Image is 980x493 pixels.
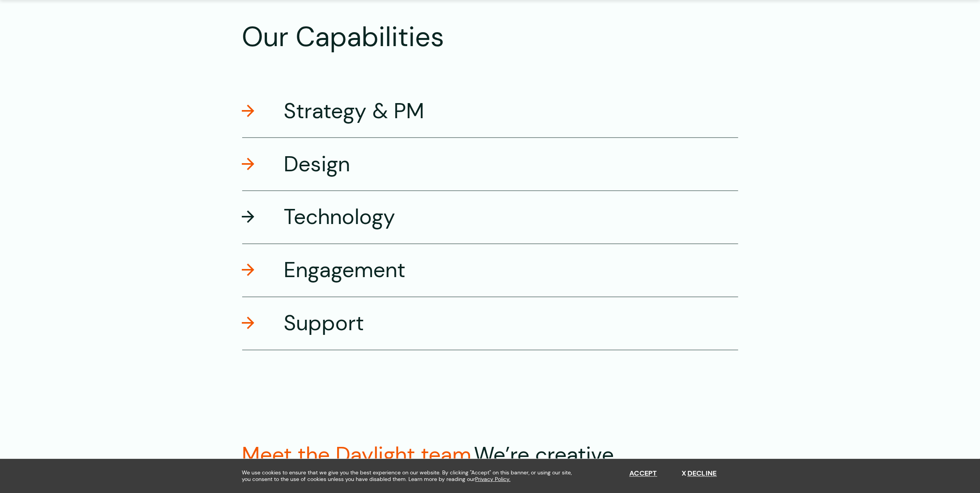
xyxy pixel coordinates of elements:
h2: Our Capabilities [242,21,738,53]
h3: Engagement [284,257,406,284]
h3: Support [284,310,364,337]
h3: Technology [284,203,396,231]
span: Meet the Daylight team. [242,441,474,469]
button: Decline [682,469,717,478]
h3: Strategy & PM [284,97,425,125]
span: We use cookies to ensure that we give you the best experience on our website. By clicking "Accept... [242,469,579,483]
button: Accept [629,469,657,478]
a: Privacy Policy. [475,476,511,483]
h3: Design [284,150,350,178]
